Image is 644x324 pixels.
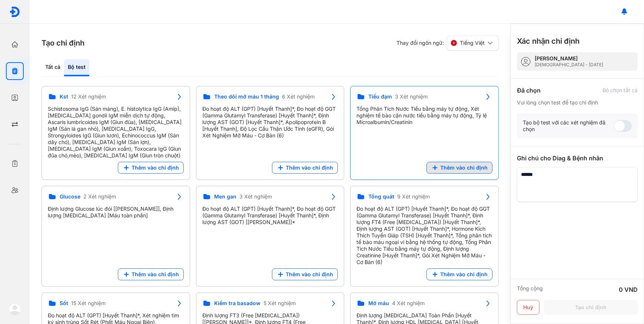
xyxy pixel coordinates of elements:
div: [DEMOGRAPHIC_DATA] - [DATE] [535,62,603,68]
span: 3 Xét nghiệm [239,193,272,200]
button: Thêm vào chỉ định [118,162,184,174]
span: 6 Xét nghiệm [282,93,315,100]
span: 15 Xét nghiệm [71,300,106,307]
span: Men gan [214,193,236,200]
span: Tổng quát [368,193,394,200]
span: Glucose [60,193,80,200]
span: Thêm vào chỉ định [132,271,179,278]
span: 4 Xét nghiệm [392,300,425,307]
button: Thêm vào chỉ định [118,268,184,280]
span: Theo dõi mỡ máu 1 tháng [214,93,279,100]
h3: Xác nhận chỉ định [517,36,580,46]
div: Định lượng Glucose lúc đói [[PERSON_NAME]], Định lượng [MEDICAL_DATA] [Máu toàn phần] [48,206,184,219]
div: Tổng cộng [517,285,543,294]
span: Thêm vào chỉ định [132,164,179,171]
span: 5 Xét nghiệm [263,300,296,307]
span: 9 Xét nghiệm [397,193,430,200]
span: Tiếng Việt [460,40,485,46]
button: Thêm vào chỉ định [426,268,492,280]
span: Kst [60,93,68,100]
button: Thêm vào chỉ định [426,162,492,174]
span: Mỡ máu [368,300,389,307]
div: Bộ test [64,59,89,76]
div: Thay đổi ngôn ngữ: [396,36,499,50]
img: logo [9,6,20,17]
div: Tạo bộ test với các xét nghiệm đã chọn [523,119,614,133]
span: 3 Xét nghiệm [395,93,428,100]
div: Đo hoạt độ ALT (GPT) [Huyết Thanh]*, Đo hoạt độ GGT (Gamma Glutamyl Transferase) [Huyết Thanh]*, ... [202,106,338,139]
button: Huỷ [517,300,540,315]
div: Bỏ chọn tất cả [602,87,638,94]
button: Thêm vào chỉ định [272,162,338,174]
button: Thêm vào chỉ định [272,268,338,280]
span: Thêm vào chỉ định [286,164,333,171]
span: Thêm vào chỉ định [440,271,488,278]
span: 2 Xét nghiệm [83,193,116,200]
span: 12 Xét nghiệm [71,93,106,100]
div: Ghi chú cho Diag & Bệnh nhân [517,154,638,163]
div: Tất cả [42,59,64,76]
div: Đo hoạt độ ALT (GPT) [Huyết Thanh]*, Đo hoạt độ GGT (Gamma Glutamyl Transferase) [Huyết Thanh]*, ... [356,206,492,265]
div: Vui lòng chọn test để tạo chỉ định [517,99,638,106]
span: Thêm vào chỉ định [440,164,488,171]
button: Tạo chỉ định [544,300,638,315]
div: Đo hoạt độ ALT (GPT) [Huyết Thanh]*, Đo hoạt độ GGT (Gamma Glutamyl Transferase) [Huyết Thanh]*, ... [202,206,338,226]
span: Thêm vào chỉ định [286,271,333,278]
div: Đã chọn [517,86,541,95]
div: Schistosoma IgG (Sán máng), E. histolytica IgG (Amip), [MEDICAL_DATA] gondii IgM miễn dịch tự độn... [48,106,184,159]
div: 0 VND [619,285,638,294]
div: [PERSON_NAME] [535,55,603,62]
span: Tiểu đạm [368,93,392,100]
img: logo [9,303,21,315]
span: Sốt [60,300,68,307]
h3: Tạo chỉ định [42,38,84,48]
div: Tổng Phân Tích Nước Tiểu bằng máy tự động, Xét nghiệm tế bào cặn nước tiểu bằng máy tự động, Tỷ l... [356,106,492,126]
span: Kiểm tra basadow [214,300,260,307]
